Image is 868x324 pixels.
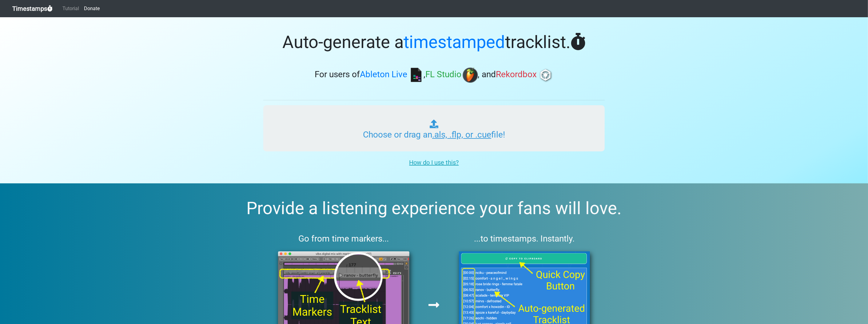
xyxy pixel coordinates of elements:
span: Rekordbox [496,70,537,80]
h3: Go from time markers... [263,234,424,244]
img: rb.png [538,67,553,83]
a: Timestamps [12,2,53,15]
img: fl.png [463,67,478,83]
h3: For users of , , and [263,67,605,83]
span: Ableton Live [360,70,408,80]
span: FL Studio [426,70,462,80]
u: How do I use this? [409,159,459,166]
img: ableton.png [408,67,424,83]
h3: ...to timestamps. Instantly. [444,234,605,244]
h1: Auto-generate a tracklist. [263,32,605,53]
a: Tutorial [60,2,82,15]
span: timestamped [404,32,505,52]
a: Donate [82,2,102,15]
h2: Provide a listening experience your fans will love. [15,198,853,219]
